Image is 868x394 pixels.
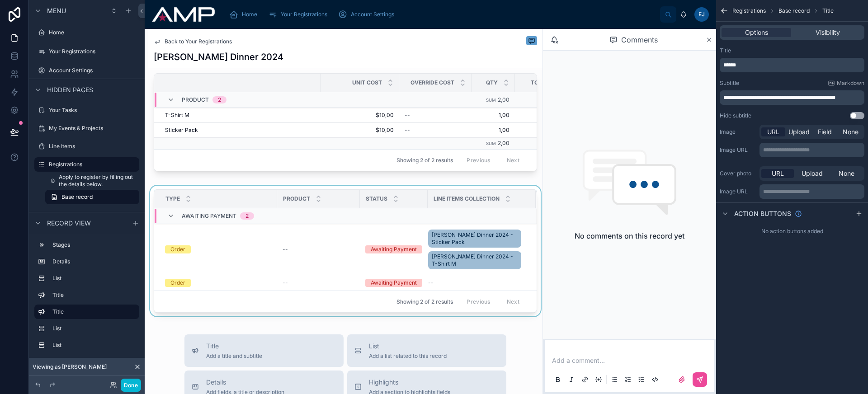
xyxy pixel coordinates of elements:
[839,169,854,178] span: None
[822,7,834,14] span: Title
[49,161,134,168] label: Registrations
[720,112,751,119] label: Hide subtitle
[49,211,137,219] label: Programs
[720,47,731,54] label: Title
[61,193,93,201] span: Base record
[34,121,139,136] a: My Events & Projects
[52,325,136,332] label: List
[206,378,284,387] span: Details
[369,352,447,360] span: Add a list related to this record
[52,291,136,299] label: Title
[720,170,756,177] label: Cover photo
[828,80,864,87] a: Markdown
[154,51,283,63] h1: [PERSON_NAME] Dinner 2024
[621,34,658,45] span: Comments
[49,107,137,114] label: Your Tasks
[49,143,137,150] label: Line Items
[34,25,139,40] a: Home
[49,67,137,74] label: Account Settings
[184,334,344,367] button: TitleAdd a title and subtitle
[47,6,66,15] span: Menu
[335,6,401,23] a: Account Settings
[772,169,784,178] span: URL
[486,79,498,86] span: Qty
[33,363,107,371] span: Viewing as [PERSON_NAME]
[410,79,454,86] span: Override Cost
[226,6,264,23] a: Home
[498,140,509,146] span: 2,00
[45,190,139,204] a: Base record
[49,48,137,55] label: Your Registrations
[759,143,864,157] div: scrollable content
[396,157,453,164] span: Showing 2 of 2 results
[575,230,684,241] h2: No comments on this record yet
[759,184,864,199] div: scrollable content
[767,127,779,136] span: URL
[802,169,823,178] span: Upload
[369,342,447,351] span: List
[29,234,145,361] div: scrollable content
[206,342,262,351] span: Title
[283,195,310,202] span: Product
[720,80,739,87] label: Subtitle
[218,96,221,103] div: 2
[265,6,334,23] a: Your Registrations
[352,79,382,86] span: Unit Cost
[818,127,832,136] span: Field
[182,96,209,103] span: Product
[222,5,660,24] div: scrollable content
[486,141,496,146] small: Sum
[34,103,139,117] a: Your Tasks
[720,128,756,136] label: Image
[52,241,136,249] label: Stages
[732,7,766,14] span: Registrations
[843,127,859,136] span: None
[720,90,864,105] div: scrollable content
[720,58,864,72] div: scrollable content
[245,212,249,220] div: 2
[152,7,215,22] img: App logo
[396,298,453,305] span: Showing 2 of 2 results
[59,174,134,188] span: Apply to register by filling out the details below.
[734,209,791,218] span: Action buttons
[720,188,756,195] label: Image URL
[52,275,136,282] label: List
[434,195,500,202] span: Line items collection
[49,125,137,132] label: My Events & Projects
[486,98,496,103] small: Sum
[52,308,132,315] label: Title
[52,258,136,265] label: Details
[716,224,868,239] div: No action buttons added
[498,96,509,103] span: 2,00
[720,146,756,154] label: Image URL
[154,38,232,45] a: Back to Your Registrations
[49,29,137,36] label: Home
[165,195,180,202] span: Type
[366,195,387,202] span: Status
[34,208,139,222] a: Programs
[531,79,566,86] span: Total Cost
[121,379,141,392] button: Done
[47,85,93,94] span: Hidden pages
[242,11,257,18] span: Home
[778,7,810,14] span: Base record
[34,139,139,154] a: Line Items
[788,127,810,136] span: Upload
[34,63,139,78] a: Account Settings
[52,342,136,349] label: List
[281,11,327,18] span: Your Registrations
[34,44,139,59] a: Your Registrations
[45,174,139,188] a: Apply to register by filling out the details below.
[351,11,394,18] span: Account Settings
[816,28,840,37] span: Visibility
[837,80,864,87] span: Markdown
[369,378,450,387] span: Highlights
[745,28,768,37] span: Options
[698,11,705,18] span: EJ
[182,212,236,220] span: Awaiting Payment
[347,334,506,367] button: ListAdd a list related to this record
[34,157,139,172] a: Registrations
[165,38,232,45] span: Back to Your Registrations
[47,219,91,228] span: Record view
[206,352,262,360] span: Add a title and subtitle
